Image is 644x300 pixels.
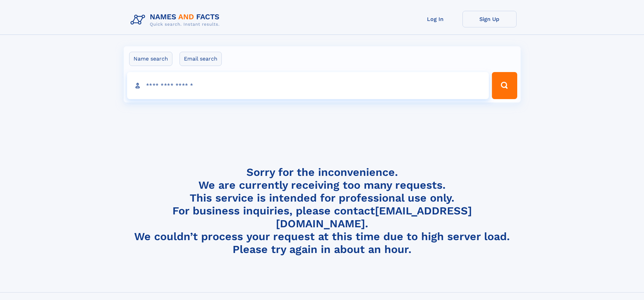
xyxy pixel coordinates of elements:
[129,52,172,66] label: Name search
[180,52,222,66] label: Email search
[462,11,517,27] a: Sign Up
[492,72,517,99] button: Search Button
[128,166,517,256] h4: Sorry for the inconvenience. We are currently receiving too many requests. This service is intend...
[127,72,489,99] input: search input
[128,11,225,29] img: Logo Names and Facts
[276,204,472,230] a: [EMAIL_ADDRESS][DOMAIN_NAME]
[408,11,462,27] a: Log In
